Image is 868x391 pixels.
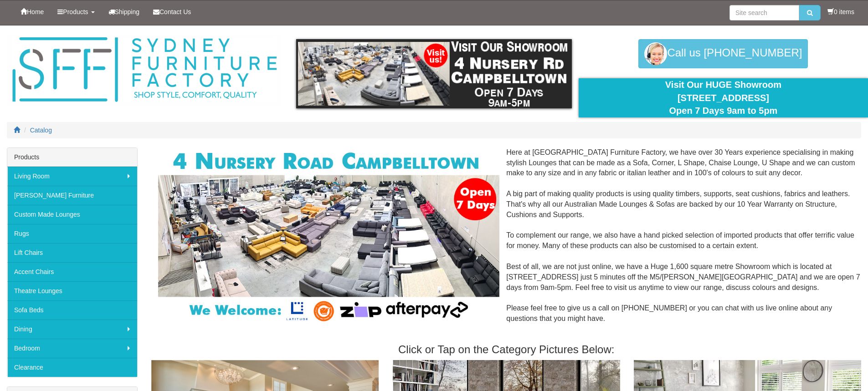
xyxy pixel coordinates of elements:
span: Home [27,8,44,15]
h3: Click or Tap on the Category Pictures Below: [151,344,861,355]
a: Catalog [30,127,52,134]
li: 0 items [827,7,854,16]
a: Contact Us [146,0,198,23]
span: Products [63,8,88,15]
img: Sydney Furniture Factory [8,35,281,105]
a: Lift Chairs [7,243,137,262]
a: [PERSON_NAME] Furniture [7,186,137,205]
div: Visit Our HUGE Showroom [STREET_ADDRESS] Open 7 Days 9am to 5pm [586,78,861,117]
a: Theatre Lounges [7,281,137,300]
input: Site search [729,5,799,20]
div: Products [7,148,137,167]
div: Here at [GEOGRAPHIC_DATA] Furniture Factory, we have over 30 Years experience specialising in mak... [151,147,861,335]
img: Corner Modular Lounges [158,147,499,325]
a: Home [14,0,51,23]
a: Rugs [7,224,137,243]
a: Bedroom [7,339,137,358]
span: Shipping [115,8,140,15]
a: Living Room [7,167,137,186]
img: showroom.gif [296,39,572,108]
a: Sofa Beds [7,300,137,320]
a: Accent Chairs [7,262,137,281]
a: Custom Made Lounges [7,205,137,224]
a: Clearance [7,358,137,377]
a: Shipping [102,0,147,23]
a: Dining [7,320,137,339]
span: Contact Us [159,8,191,15]
a: Products [51,0,101,23]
